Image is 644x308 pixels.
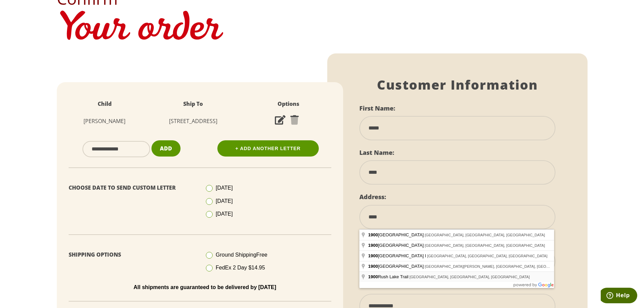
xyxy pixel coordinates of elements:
[368,253,378,258] span: 1900
[69,183,195,193] p: Choose Date To Send Custom Letter
[425,233,545,237] span: [GEOGRAPHIC_DATA], [GEOGRAPHIC_DATA], [GEOGRAPHIC_DATA]
[409,275,530,279] span: [GEOGRAPHIC_DATA], [GEOGRAPHIC_DATA], [GEOGRAPHIC_DATA]
[216,252,267,258] span: Ground Shipping
[241,96,336,112] th: Options
[64,112,146,130] td: [PERSON_NAME]
[425,264,575,268] span: [GEOGRAPHIC_DATA][PERSON_NAME], [GEOGRAPHIC_DATA], [GEOGRAPHIC_DATA]
[368,243,425,248] span: [GEOGRAPHIC_DATA]
[368,232,425,237] span: [GEOGRAPHIC_DATA]
[359,148,394,157] label: Last Name:
[146,112,241,130] td: [STREET_ADDRESS]
[359,104,395,112] label: First Name:
[368,264,378,269] span: 1900
[69,250,195,260] p: Shipping Options
[216,265,265,270] span: FedEx 2 Day $14.95
[216,198,233,204] span: [DATE]
[427,254,547,258] span: [GEOGRAPHIC_DATA], [GEOGRAPHIC_DATA], [GEOGRAPHIC_DATA]
[146,96,241,112] th: Ship To
[64,96,146,112] th: Child
[359,193,386,201] label: Address:
[216,211,233,217] span: [DATE]
[368,274,409,279] span: Rush Lake Trail
[368,243,378,248] span: 1900
[216,185,233,191] span: [DATE]
[256,252,267,258] span: Free
[74,284,336,290] p: All shipments are guaranteed to be delivered by [DATE]
[151,140,181,157] button: Add
[57,7,588,53] h1: Your order
[368,232,378,237] span: 1900
[368,264,425,269] span: [GEOGRAPHIC_DATA]
[217,140,319,157] a: + Add Another Letter
[368,253,427,258] span: [GEOGRAPHIC_DATA] I
[160,145,172,152] span: Add
[368,274,378,279] span: 1900
[425,243,545,247] span: [GEOGRAPHIC_DATA], [GEOGRAPHIC_DATA], [GEOGRAPHIC_DATA]
[359,77,555,93] h1: Customer Information
[601,288,637,305] iframe: Opens a widget where you can find more information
